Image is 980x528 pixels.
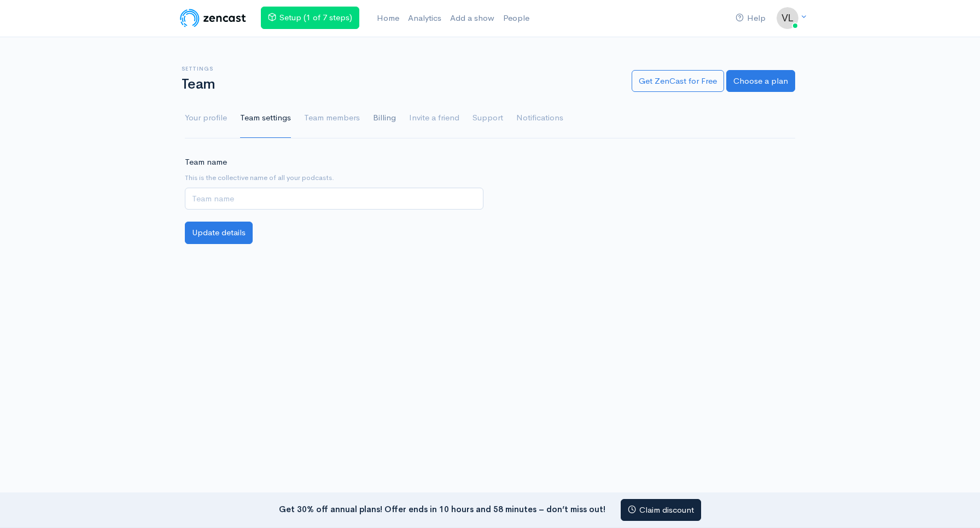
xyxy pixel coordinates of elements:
[185,156,227,169] label: Team name
[499,7,534,30] a: People
[372,7,404,30] a: Home
[240,98,291,138] a: Team settings
[777,7,798,29] img: ...
[472,98,503,138] a: Support
[178,7,248,29] img: ZenCast Logo
[409,98,459,138] a: Invite a friend
[726,70,795,92] a: Choose a plan
[182,77,619,92] h1: Team
[731,7,770,30] a: Help
[185,172,483,183] small: This is the collective name of all your podcasts.
[279,503,605,514] strong: Get 30% off annual plans! Offer ends in 10 hours and 58 minutes – don’t miss out!
[621,499,701,521] a: Claim discount
[373,98,396,138] a: Billing
[185,222,253,244] button: Update details
[516,98,563,138] a: Notifications
[304,98,360,138] a: Team members
[261,7,359,29] a: Setup (1 of 7 steps)
[185,98,227,138] a: Your profile
[185,188,483,210] input: Team name
[404,7,446,30] a: Analytics
[632,70,724,92] a: Get ZenCast for Free
[446,7,499,30] a: Add a show
[182,66,619,72] h6: Settings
